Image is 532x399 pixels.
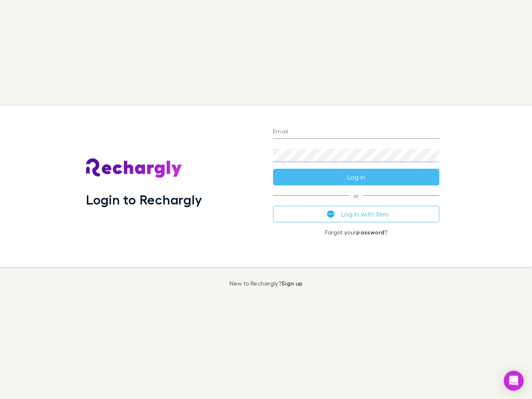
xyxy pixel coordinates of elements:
a: password [356,229,384,236]
div: Open Intercom Messenger [504,371,524,391]
a: Sign up [281,280,303,287]
p: Forgot your ? [273,229,439,236]
button: Log in [273,169,439,185]
img: Xero's logo [327,210,335,218]
button: Log in with Xero [273,206,439,222]
img: Rechargly's Logo [86,158,182,178]
p: New to Rechargly? [229,280,303,287]
h1: Login to Rechargly [86,192,202,207]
